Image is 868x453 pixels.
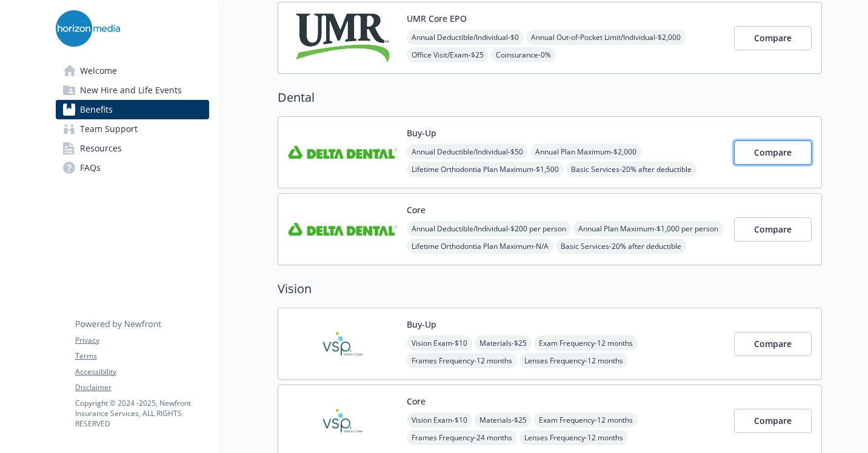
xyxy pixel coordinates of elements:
[407,430,517,445] span: Frames Frequency - 24 months
[80,119,138,139] span: Team Support
[407,144,528,159] span: Annual Deductible/Individual - $50
[734,332,812,356] button: Compare
[75,398,209,429] p: Copyright © 2024 - 2025 , Newfront Insurance Services, ALL RIGHTS RESERVED
[278,280,822,298] h2: Vision
[407,203,426,216] button: Core
[534,412,638,428] span: Exam Frequency - 12 months
[56,81,209,100] a: New Hire and Life Events
[407,12,467,25] button: UMR Core EPO
[519,353,628,368] span: Lenses Frequency - 12 months
[75,366,209,377] a: Accessibility
[288,318,397,369] img: Vision Service Plan carrier logo
[519,430,628,445] span: Lenses Frequency - 12 months
[80,139,122,158] span: Resources
[288,395,397,446] img: Vision Service Plan carrier logo
[278,88,822,107] h2: Dental
[754,223,792,235] span: Compare
[288,127,397,178] img: Delta Dental Insurance Company carrier logo
[573,221,723,236] span: Annual Plan Maximum - $1,000 per person
[407,412,472,428] span: Vision Exam - $10
[407,318,436,331] button: Buy-Up
[475,412,532,428] span: Materials - $25
[407,47,489,62] span: Office Visit/Exam - $25
[566,162,696,177] span: Basic Services - 20% after deductible
[407,239,553,254] span: Lifetime Orthodontia Plan Maximum - N/A
[556,239,686,254] span: Basic Services - 20% after deductible
[56,119,209,139] a: Team Support
[80,158,101,177] span: FAQs
[734,217,812,242] button: Compare
[80,100,113,119] span: Benefits
[75,351,209,362] a: Terms
[56,100,209,119] a: Benefits
[754,147,792,158] span: Compare
[754,32,792,44] span: Compare
[530,144,641,159] span: Annual Plan Maximum - $2,000
[56,139,209,158] a: Resources
[754,415,792,426] span: Compare
[734,141,812,165] button: Compare
[475,336,532,351] span: Materials - $25
[288,12,397,64] img: UMR carrier logo
[80,81,182,100] span: New Hire and Life Events
[288,203,397,255] img: Delta Dental Insurance Company carrier logo
[526,30,686,45] span: Annual Out-of-Pocket Limit/Individual - $2,000
[407,221,571,236] span: Annual Deductible/Individual - $200 per person
[734,409,812,433] button: Compare
[407,336,472,351] span: Vision Exam - $10
[75,335,209,346] a: Privacy
[491,47,556,62] span: Coinsurance - 0%
[734,26,812,50] button: Compare
[407,127,436,139] button: Buy-Up
[754,338,792,349] span: Compare
[407,395,426,408] button: Core
[56,158,209,177] a: FAQs
[80,61,117,81] span: Welcome
[75,382,209,393] a: Disclaimer
[407,30,524,45] span: Annual Deductible/Individual - $0
[407,162,564,177] span: Lifetime Orthodontia Plan Maximum - $1,500
[56,61,209,81] a: Welcome
[407,353,517,368] span: Frames Frequency - 12 months
[534,336,638,351] span: Exam Frequency - 12 months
